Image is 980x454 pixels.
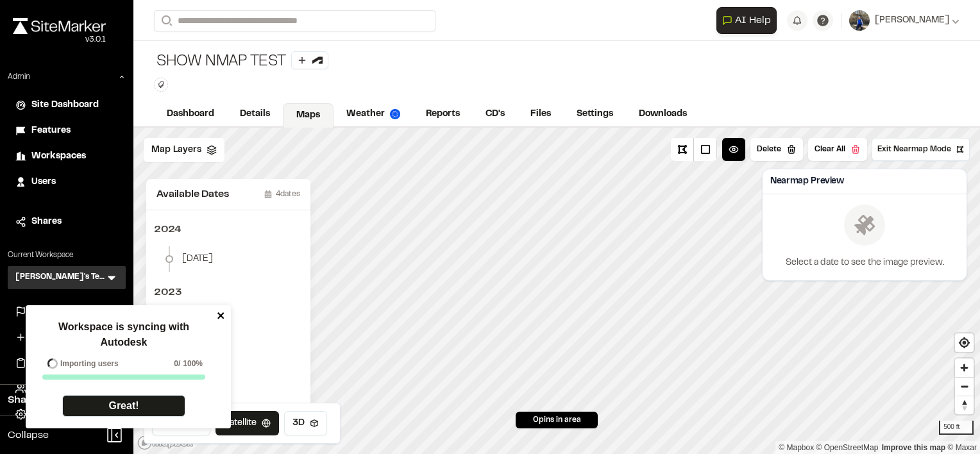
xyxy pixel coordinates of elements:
a: Maxar [947,443,977,452]
button: Reset bearing to north [955,396,974,414]
span: Map Layers [151,143,201,157]
button: Edit Tags [154,78,168,92]
button: Zoom out [955,377,974,396]
span: [PERSON_NAME] [875,13,949,28]
a: Shares [15,215,118,229]
a: Files [518,102,564,126]
button: Exit Nearmap Mode [872,138,970,161]
a: Features [15,124,118,138]
h3: [PERSON_NAME]'s Test [15,271,105,284]
a: Settings [564,102,626,126]
span: 0 pins in area [533,414,581,426]
div: 4 dates [264,189,300,200]
button: Search [154,10,177,31]
p: Admin [8,71,30,83]
p: Select a date to see the image preview. [786,256,944,270]
h3: Nearmap Preview [770,174,844,189]
a: Site Dashboard [15,98,118,112]
img: rebrand.png [13,18,106,34]
span: Site Dashboard [31,98,99,112]
div: Importing users [42,358,119,369]
a: Map feedback [882,443,945,452]
button: Find my location [955,333,974,352]
a: Downloads [626,102,700,126]
span: Users [31,175,56,189]
div: Open AI Assistant [716,7,782,34]
img: User [849,10,870,31]
h2: Available Dates [156,187,229,202]
a: Great! [62,395,185,417]
span: Share Workspace [8,392,94,408]
button: 3D [284,411,327,435]
button: Delete [750,138,803,161]
span: [DATE] [182,252,213,266]
span: Collapse [8,428,49,443]
a: Mapbox [779,443,814,452]
button: Open AI Assistant [716,7,777,34]
p: Current Workspace [8,249,126,261]
span: 0 / [174,358,180,369]
span: Shares [31,215,62,229]
h3: 2024 [146,218,310,241]
a: OpenStreetMap [816,443,879,452]
a: Details [227,102,283,126]
a: Dashboard [154,102,227,126]
a: Reports [413,102,473,126]
button: [PERSON_NAME] [849,10,959,31]
div: Oh geez...please don't... [13,34,106,46]
span: Workspaces [31,149,86,164]
a: Workspaces [15,149,118,164]
p: Workspace is syncing with Autodesk [35,319,213,350]
span: AI Help [735,13,771,28]
span: Exit Nearmap Mode [877,144,951,155]
span: 100% [183,358,203,369]
button: Clear All [808,138,867,161]
button: Zoom in [955,358,974,377]
a: Users [15,175,118,189]
h3: 2023 [146,281,310,304]
a: Weather [334,102,413,126]
a: Maps [283,103,334,128]
div: SHOW NMAP TEST [154,51,328,72]
img: precipai.png [390,109,400,119]
button: close [217,310,226,321]
div: 500 ft [939,421,974,435]
button: Satellite [215,411,279,435]
span: Features [31,124,71,138]
canvas: Map [133,128,980,454]
span: Zoom out [955,378,974,396]
li: Select date October 11, 2024 [156,246,300,272]
a: CD's [473,102,518,126]
span: Reset bearing to north [955,396,974,414]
